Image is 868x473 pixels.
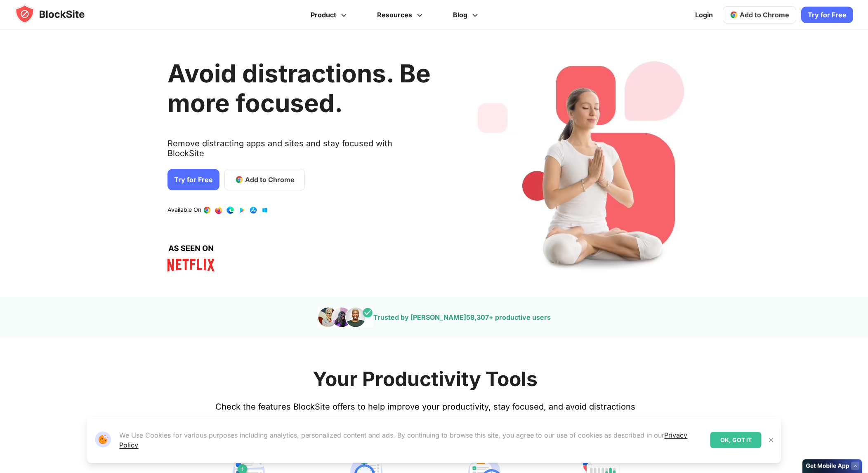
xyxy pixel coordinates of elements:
h2: Your Productivity Tools [313,367,538,391]
h1: Avoid distractions. Be more focused. [167,59,431,118]
a: Try for Free [167,169,219,190]
a: Try for Free [801,7,853,23]
span: Add to Chrome [245,175,295,185]
a: Login [690,5,718,25]
img: pepole images [318,307,373,328]
button: Close [766,435,777,445]
span: Add to Chrome [740,11,789,19]
a: Add to Chrome [723,6,796,23]
img: Close [768,437,775,443]
text: Trusted by [PERSON_NAME] + productive users [373,313,551,321]
span: 58,307 [466,313,489,321]
img: chrome-icon.svg [730,11,738,19]
text: Remove distracting apps and sites and stay focused with BlockSite [167,138,431,165]
div: OK, GOT IT [710,432,762,448]
text: Check the features BlockSite offers to help improve your productivity, stay focused, and avoid di... [215,402,635,412]
img: blocksite-icon.5d769676.svg [15,4,101,24]
p: We Use Cookies for various purposes including analytics, personalized content and ads. By continu... [119,430,703,450]
a: Add to Chrome [224,169,305,190]
text: Available On [167,206,201,214]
